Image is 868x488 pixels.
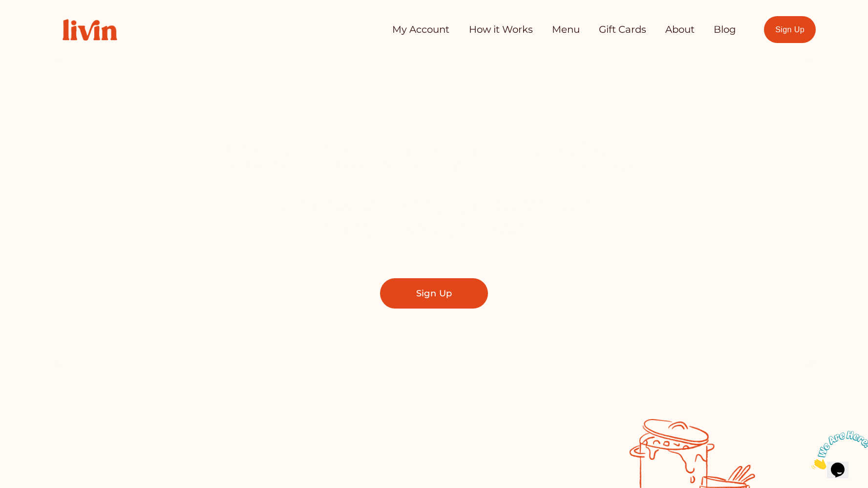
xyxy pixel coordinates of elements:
span: Find a local chef who prepares customized, healthy meals in your kitchen [272,194,596,237]
span: Take Back Your Evenings [224,131,644,178]
a: About [665,20,695,40]
img: Chat attention grabber [4,4,64,43]
img: Livin [52,9,127,51]
a: Gift Cards [599,20,646,40]
a: Sign Up [764,16,816,43]
iframe: chat widget [807,427,868,473]
a: Menu [552,20,580,40]
a: Blog [714,20,736,40]
a: My Account [392,20,449,40]
a: Sign Up [380,278,487,309]
a: How it Works [469,20,533,40]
